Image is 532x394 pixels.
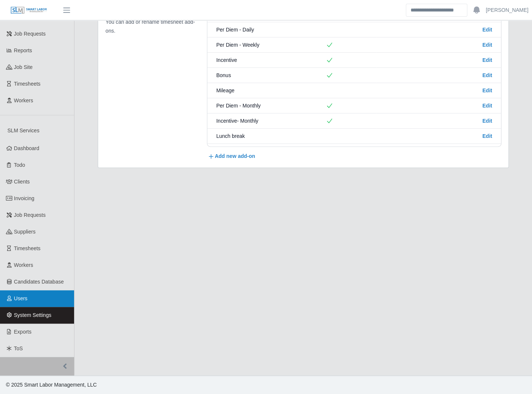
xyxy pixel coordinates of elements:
span: © 2025 Smart Labor Management, LLC [6,382,97,388]
span: Job Requests [14,212,46,218]
span: Users [14,295,28,301]
div: Per Diem - Daily [216,26,314,33]
span: job site [14,64,33,70]
span: System Settings [14,312,51,318]
button: Edit [482,102,492,109]
span: Todo [14,162,25,168]
button: Edit [482,117,492,125]
span: Reports [14,47,32,53]
div: Incentive- Monthly [216,117,314,125]
span: Invoicing [14,195,34,201]
span: Timesheets [14,245,41,251]
span: Job Requests [14,31,46,37]
button: Edit [482,56,492,64]
div: Lunch break [216,132,314,140]
a: [PERSON_NAME] [486,6,528,14]
button: Edit [482,41,492,49]
span: Dashboard [14,145,40,151]
div: Incentive [216,56,314,64]
span: Workers [14,97,33,103]
button: Edit [482,26,492,33]
span: Clients [14,179,30,185]
div: Bonus [216,72,314,79]
button: Edit [482,87,492,94]
div: Mileage [216,87,314,94]
p: You can add or rename timesheet add-ons. [106,17,195,35]
span: Timesheets [14,81,41,87]
span: ToS [14,345,23,351]
button: Edit [482,132,492,140]
div: Per Diem - Weekly [216,41,314,49]
span: Workers [14,262,33,268]
button: Edit [482,72,492,79]
span: Candidates Database [14,279,64,285]
span: Exports [14,329,31,335]
input: Search [406,4,467,17]
div: Add new add-on [207,152,501,160]
div: Per Diem - Monthly [216,102,314,109]
span: Suppliers [14,229,36,235]
img: SLM Logo [10,6,47,14]
span: SLM Services [7,128,39,133]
